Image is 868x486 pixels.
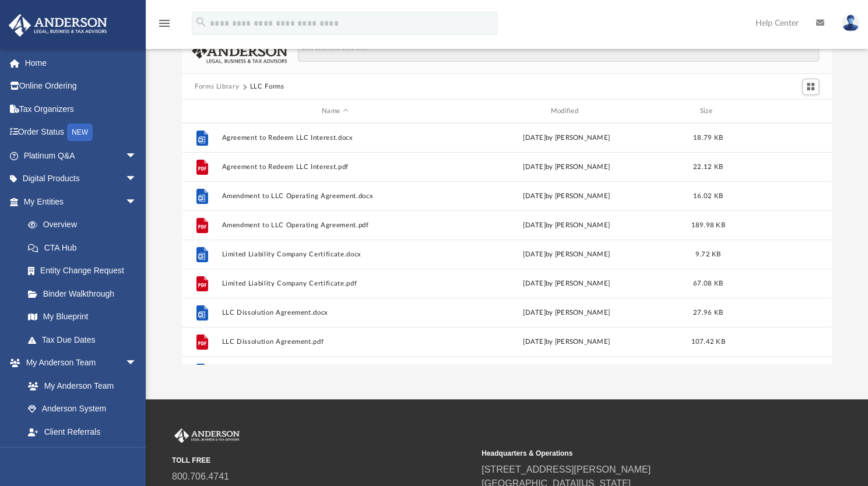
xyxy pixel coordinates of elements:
span: 18.79 KB [693,135,723,141]
div: Size [684,106,731,117]
a: CTA Hub [16,236,154,259]
span: 16.02 KB [693,193,723,199]
span: 27.96 KB [693,309,723,316]
span: arrow_drop_down [125,167,149,191]
button: LLC Forms [250,82,284,92]
img: Anderson Advisors Platinum Portal [5,14,111,37]
button: Forms Library [195,82,239,92]
small: Headquarters & Operations [482,448,783,459]
div: [DATE] by [PERSON_NAME] [453,308,679,318]
span: arrow_drop_down [125,351,149,375]
a: Anderson System [16,397,149,421]
div: id [736,106,818,117]
div: Modified [453,106,680,117]
a: Entity Change Request [16,259,154,283]
img: Anderson Advisors Platinum Portal [172,428,242,443]
input: Search files and folders [298,40,819,62]
span: 107.42 KB [691,339,725,345]
button: Limited Liability Company Certificate.docx [222,251,448,258]
span: arrow_drop_down [125,144,149,168]
a: My Anderson Teamarrow_drop_down [8,351,149,375]
div: [DATE] by [PERSON_NAME] [453,191,679,202]
a: Home [8,51,154,75]
span: 189.98 KB [691,222,725,228]
span: 67.08 KB [693,280,723,287]
div: [DATE] by [PERSON_NAME] [453,279,679,289]
div: NEW [67,124,93,141]
a: [STREET_ADDRESS][PERSON_NAME] [482,464,651,474]
a: Platinum Q&Aarrow_drop_down [8,144,154,167]
a: Client Referrals [16,420,149,443]
button: Agreement to Redeem LLC Interest.pdf [222,163,448,171]
i: menu [157,16,171,30]
a: Overview [16,213,154,237]
a: My Anderson Team [16,374,143,397]
a: Online Ordering [8,75,154,98]
a: 800.706.4741 [172,471,229,481]
span: 22.12 KB [693,164,723,170]
button: Amendment to LLC Operating Agreement.pdf [222,221,448,229]
a: Digital Productsarrow_drop_down [8,167,154,191]
div: [DATE] by [PERSON_NAME] [453,133,679,143]
span: 9.72 KB [695,251,721,258]
div: id [187,106,216,117]
a: My Blueprint [16,305,149,329]
span: arrow_drop_down [125,443,149,467]
button: LLC Dissolution Agreement.docx [222,309,448,316]
button: Amendment to LLC Operating Agreement.docx [222,192,448,200]
i: search [195,16,208,29]
div: [DATE] by [PERSON_NAME] [453,337,679,347]
button: Switch to Grid View [802,79,820,95]
small: TOLL FREE [172,455,473,466]
div: [DATE] by [PERSON_NAME] [453,162,679,172]
a: Tax Due Dates [16,328,154,351]
a: Order StatusNEW [8,121,154,145]
a: menu [157,22,171,30]
a: My Documentsarrow_drop_down [8,443,149,467]
span: arrow_drop_down [125,190,149,214]
button: LLC Dissolution Agreement.pdf [222,338,448,346]
div: grid [182,123,832,365]
a: Tax Organizers [8,97,154,121]
div: [DATE] by [PERSON_NAME] [453,249,679,260]
a: My Entitiesarrow_drop_down [8,190,154,213]
a: Binder Walkthrough [16,282,154,305]
div: Name [221,106,448,117]
div: [DATE] by [PERSON_NAME] [453,220,679,231]
button: Agreement to Redeem LLC Interest.docx [222,134,448,142]
button: Limited Liability Company Certificate.pdf [222,280,448,287]
img: User Pic [842,15,859,31]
